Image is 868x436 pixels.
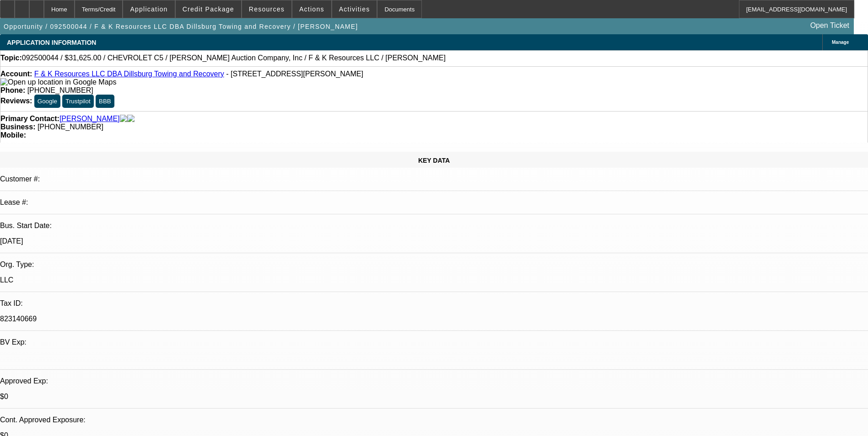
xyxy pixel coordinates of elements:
span: - [STREET_ADDRESS][PERSON_NAME] [226,70,363,78]
span: KEY DATA [418,157,450,164]
button: Resources [242,0,291,18]
a: [PERSON_NAME] [59,115,120,123]
strong: Phone: [0,86,25,94]
button: Credit Package [176,0,241,18]
span: 092500044 / $31,625.00 / CHEVROLET C5 / [PERSON_NAME] Auction Company, Inc / F & K Resources LLC ... [22,54,446,62]
span: [PHONE_NUMBER] [27,86,93,94]
button: Activities [332,0,377,18]
img: linkedin-icon.png [127,115,135,123]
span: Resources [249,5,285,13]
span: [PHONE_NUMBER] [38,123,103,131]
img: Open up location in Google Maps [0,78,116,86]
span: Actions [299,5,324,13]
strong: Primary Contact: [0,115,59,123]
strong: Account: [0,70,32,78]
button: Google [34,95,60,108]
strong: Reviews: [0,97,32,105]
span: Manage [832,40,849,45]
a: View Google Maps [0,78,116,86]
span: Activities [339,5,370,13]
strong: Business: [0,123,35,131]
img: facebook-icon.png [120,115,127,123]
a: Open Ticket [807,18,853,33]
button: Actions [292,0,331,18]
button: BBB [96,95,114,108]
button: Application [123,0,174,18]
span: Credit Package [183,5,234,13]
a: F & K Resources LLC DBA Dillsburg Towing and Recovery [34,70,224,78]
span: Application [130,5,167,13]
span: Opportunity / 092500044 / F & K Resources LLC DBA Dillsburg Towing and Recovery / [PERSON_NAME] [4,23,358,30]
button: Trustpilot [62,95,93,108]
strong: Topic: [0,54,22,62]
span: APPLICATION INFORMATION [7,39,96,46]
strong: Mobile: [0,131,26,139]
